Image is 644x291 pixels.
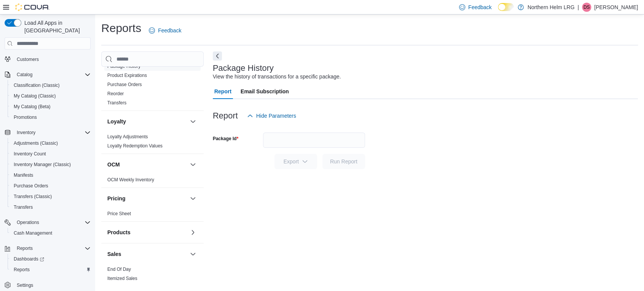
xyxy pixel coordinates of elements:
a: Cash Management [11,229,55,238]
span: Run Report [330,158,357,165]
span: Transfers (Classic) [11,192,91,201]
span: Cash Management [11,229,91,238]
button: Run Report [322,154,365,169]
button: My Catalog (Beta) [8,101,94,112]
a: Reorder [107,91,124,96]
div: Dylan Savoie [582,3,591,12]
span: Feedback [158,27,181,34]
span: Operations [17,219,39,225]
span: Catalog [17,72,32,78]
button: Pricing [107,195,187,202]
img: Cova [15,3,49,11]
a: Product Expirations [107,73,147,78]
a: Transfers [107,100,126,106]
button: Transfers (Classic) [8,191,94,202]
button: Inventory Count [8,149,94,159]
span: Price Sheet [107,211,131,217]
button: My Catalog (Classic) [8,91,94,101]
a: Inventory Count [11,149,49,158]
span: Customers [14,54,91,64]
span: Dashboards [11,254,91,264]
span: Reports [14,267,30,273]
a: Transfers (Classic) [11,192,55,201]
a: Adjustments (Classic) [11,139,61,148]
h3: Sales [107,250,121,258]
h3: Loyalty [107,118,126,125]
button: Pricing [188,194,198,203]
span: Manifests [14,172,33,178]
span: Cash Management [14,230,52,236]
span: My Catalog (Beta) [11,102,91,111]
a: Purchase Orders [11,181,51,190]
button: Next [213,51,222,61]
p: | [577,3,579,12]
span: Inventory Count [11,149,91,158]
span: Sales by Classification [107,285,153,291]
button: Operations [2,217,94,228]
button: Customers [2,53,94,64]
h1: Reports [101,21,141,36]
input: Dark Mode [498,3,514,11]
span: DS [583,3,590,12]
span: My Catalog (Classic) [11,91,91,101]
a: Itemized Sales [107,276,137,281]
a: Manifests [11,171,36,180]
a: Feedback [146,23,184,38]
label: Package Id [213,136,238,142]
a: My Catalog (Beta) [11,102,54,111]
div: Loyalty [101,132,204,153]
span: Hide Parameters [256,112,296,120]
span: Operations [14,218,91,227]
span: Dashboards [14,256,44,262]
h3: Package History [213,64,274,73]
button: Operations [14,218,42,227]
button: Sales [107,250,187,258]
span: Purchase Orders [14,183,48,189]
a: Inventory Manager (Classic) [11,160,74,169]
a: Dashboards [11,254,47,264]
h3: Products [107,229,131,236]
button: Catalog [14,70,35,79]
span: Loyalty Redemption Values [107,143,163,149]
button: Transfers [8,202,94,213]
button: OCM [107,161,187,168]
span: Inventory [14,128,91,137]
button: Catalog [2,69,94,80]
span: Customers [17,56,39,62]
p: [PERSON_NAME] [594,3,638,12]
a: End Of Day [107,267,131,272]
button: Classification (Classic) [8,80,94,91]
span: Settings [17,282,33,288]
span: Promotions [11,113,91,122]
span: Transfers (Classic) [14,193,52,200]
button: Promotions [8,112,94,123]
span: Transfers [14,204,33,210]
div: OCM [101,175,204,187]
span: Itemized Sales [107,275,137,281]
a: My Catalog (Classic) [11,91,59,101]
a: Transfers [11,203,36,212]
button: Inventory Manager (Classic) [8,159,94,170]
a: Dashboards [8,254,94,264]
button: Products [188,228,198,237]
span: Reports [17,245,33,251]
a: Customers [14,55,42,64]
button: Manifests [8,170,94,181]
button: Reports [8,264,94,275]
button: Export [274,154,317,169]
span: My Catalog (Beta) [14,104,51,110]
button: Inventory [2,127,94,138]
span: Inventory [17,130,35,136]
a: Promotions [11,113,40,122]
a: Price Sheet [107,211,131,216]
button: Hide Parameters [244,108,299,123]
button: Settings [2,280,94,291]
span: Inventory Manager (Classic) [14,161,71,168]
button: Inventory [14,128,38,137]
span: Purchase Orders [107,82,142,88]
span: Classification (Classic) [14,82,60,88]
span: Settings [14,280,91,290]
h3: Report [213,111,238,120]
span: OCM Weekly Inventory [107,177,154,183]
